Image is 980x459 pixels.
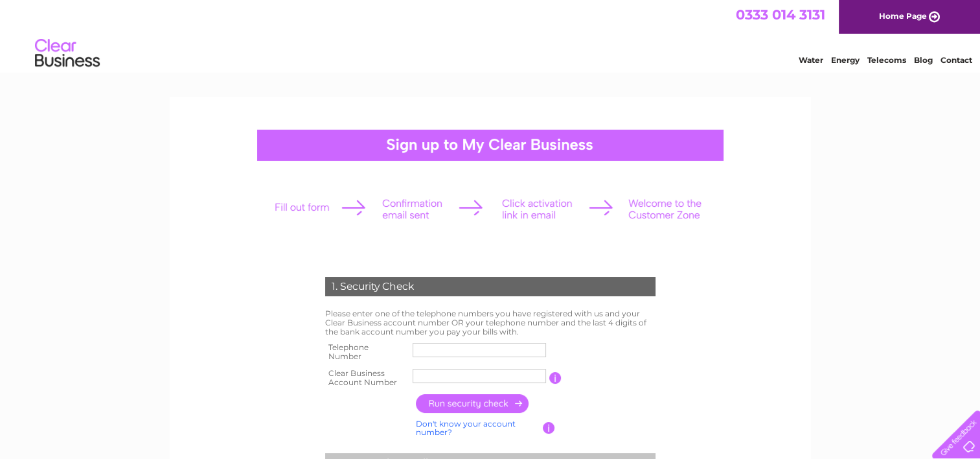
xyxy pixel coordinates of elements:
[185,7,797,63] div: Clear Business is a trading name of Verastar Limited (registered in [GEOGRAPHIC_DATA] No. 3667643...
[322,365,410,391] th: Clear Business Account Number
[543,422,555,434] input: Information
[831,55,860,65] a: Energy
[416,419,516,438] a: Don't know your account number?
[322,306,659,339] td: Please enter one of the telephone numbers you have registered with us and your Clear Business acc...
[799,55,823,65] a: Water
[549,372,562,384] input: Information
[914,55,933,65] a: Blog
[325,277,655,296] div: 1. Security Check
[867,55,906,65] a: Telecoms
[736,6,825,23] a: 0333 014 3131
[322,339,410,365] th: Telephone Number
[34,34,100,73] img: logo.png
[940,55,972,65] a: Contact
